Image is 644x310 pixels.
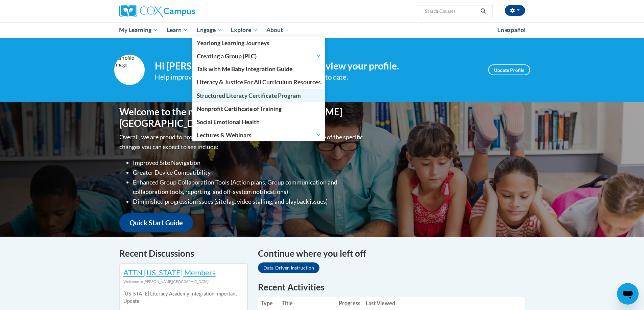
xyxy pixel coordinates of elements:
[155,60,478,72] h4: Hi [PERSON_NAME]! Take a minute to review your profile.
[258,262,319,273] a: Data-Driven Instruction
[119,5,195,17] img: Cox Campus
[197,131,321,139] span: Lectures & Webinars
[192,50,325,62] a: Creating a Group (PLC)
[192,115,325,129] a: Social Emotional Health
[133,168,364,177] li: Greater Device Compatibility
[197,79,321,86] span: Literacy & Justice For All Curriculum Resources
[262,22,294,38] a: About
[115,22,163,38] a: My Learning
[119,247,248,260] h4: Recent Discussions
[123,290,244,305] p: [US_STATE] Literacy Academy Integration Important Update
[123,268,216,277] a: ATTN [US_STATE] Members
[119,213,193,232] a: Quick Start Guide
[266,26,289,34] span: About
[192,36,325,50] a: Yearlong Learning Journeys
[119,26,158,34] span: My Learning
[109,22,535,38] div: Main menu
[258,281,525,293] h1: Recent Activities
[192,76,325,89] a: Literacy & Justice For All Curriculum Resources
[192,22,226,38] a: Engage
[133,158,364,168] li: Improved Site Navigation
[478,7,488,15] button: Search
[336,297,363,310] th: Progress
[123,278,244,285] div: Welcome to [PERSON_NAME][GEOGRAPHIC_DATA]!
[363,297,398,310] th: Last Viewed
[488,64,530,75] a: Update Profile
[197,105,282,112] span: Nonprofit Certificate of Training
[424,7,478,15] input: Search Courses
[192,102,325,115] a: Nonprofit Certificate of Training
[231,26,258,34] span: Explore
[119,132,364,152] p: Overall, we are proud to provide you with a more streamlined experience. Some of the specific cha...
[197,65,292,73] span: Talk with Me Baby Integration Guide
[133,177,364,197] li: Enhanced Group Collaboration Tools (Action plans, Group communication and collaboration tools, re...
[197,26,222,34] span: Engage
[197,92,301,99] span: Structured Literacy Certificate Program
[279,297,336,310] th: Title
[197,39,269,47] span: Yearlong Learning Journeys
[258,297,279,310] th: Type
[119,106,364,129] h1: Welcome to the new and improved [PERSON_NAME][GEOGRAPHIC_DATA]
[167,26,188,34] span: Learn
[119,5,248,17] a: Cox Campus
[493,23,530,37] a: En español
[192,129,325,141] a: Lectures & Webinars
[617,283,639,305] iframe: Button to launch messaging window
[197,52,321,60] span: Creating a Group (PLC)
[155,72,478,83] div: Help improve your experience by keeping your profile up to date.
[258,247,525,260] h4: Continue where you left off
[505,5,525,16] button: Account Settings
[497,26,526,33] span: En español
[192,62,325,76] a: Talk with Me Baby Integration Guide
[197,118,260,125] span: Social Emotional Health
[162,22,192,38] a: Learn
[133,197,364,206] li: Diminished progression issues (site lag, video stalling, and playback issues)
[114,55,145,85] img: Profile Image
[226,22,262,38] a: Explore
[192,89,325,102] a: Structured Literacy Certificate Program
